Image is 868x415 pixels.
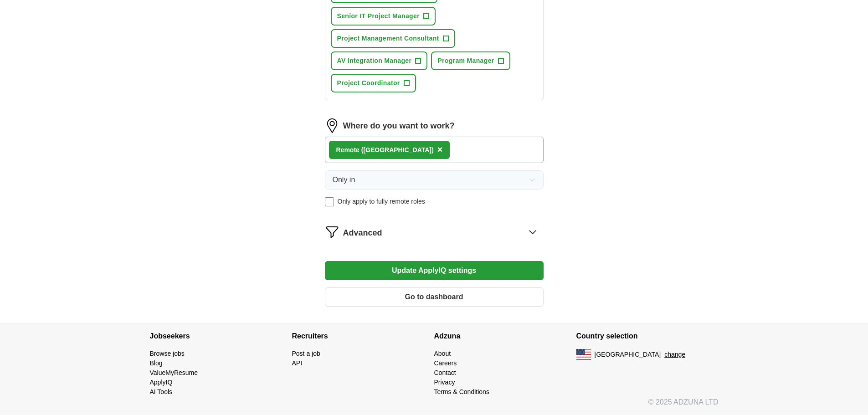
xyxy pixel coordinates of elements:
[343,120,455,132] label: Where do you want to work?
[437,56,494,66] span: Program Manager
[292,359,303,367] a: API
[431,51,510,70] button: Program Manager
[343,227,382,239] span: Advanced
[434,379,455,386] a: Privacy
[337,78,400,88] span: Project Coordinator
[331,29,455,48] button: Project Management Consultant
[434,359,457,367] a: Careers
[576,323,719,349] h4: Country selection
[576,349,591,360] img: US flag
[331,74,416,92] button: Project Coordinator
[325,225,339,239] img: filter
[331,51,428,70] button: AV Integration Manager
[336,145,434,155] div: Remote ([GEOGRAPHIC_DATA])
[333,174,355,185] span: Only in
[434,388,489,395] a: Terms & Conditions
[337,34,439,43] span: Project Management Consultant
[434,350,451,357] a: About
[338,197,425,206] span: Only apply to fully remote roles
[150,369,198,376] a: ValueMyResume
[595,350,661,359] span: [GEOGRAPHIC_DATA]
[150,388,173,395] a: AI Tools
[331,7,436,26] button: Senior IT Project Manager
[337,11,420,21] span: Senior IT Project Manager
[434,369,456,376] a: Contact
[325,287,544,307] button: Go to dashboard
[325,118,339,133] img: location.png
[292,350,320,357] a: Post a job
[337,56,412,66] span: AV Integration Manager
[664,350,685,359] button: change
[325,170,544,190] button: Only in
[437,143,443,157] button: ×
[143,397,726,415] div: © 2025 ADZUNA LTD
[437,144,443,154] span: ×
[325,261,544,280] button: Update ApplyIQ settings
[150,379,173,386] a: ApplyIQ
[325,197,334,206] input: Only apply to fully remote roles
[150,350,185,357] a: Browse jobs
[150,359,163,367] a: Blog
